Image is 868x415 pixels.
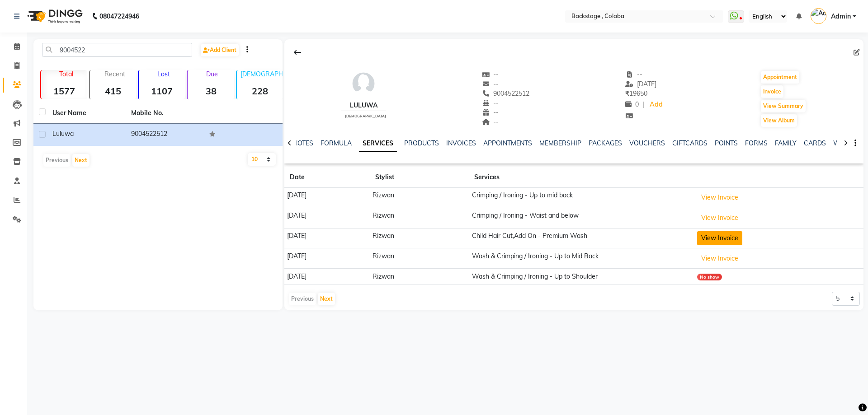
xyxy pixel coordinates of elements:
p: Total [45,70,87,78]
a: APPOINTMENTS [483,139,532,147]
td: [DATE] [284,228,370,248]
input: Search by Name/Mobile/Email/Code [42,43,192,57]
button: View Invoice [697,211,742,225]
a: POINTS [715,139,738,147]
p: Due [189,70,234,78]
td: Rizwan [370,208,469,228]
strong: 415 [90,85,136,97]
a: MEMBERSHIP [539,139,581,147]
span: | [642,100,644,109]
button: View Invoice [697,231,742,245]
button: Next [318,293,335,305]
a: PRODUCTS [404,139,439,147]
td: Child Hair Cut,Add On - Premium Wash [469,228,694,248]
p: Recent [94,70,136,78]
td: Rizwan [370,248,469,269]
button: View Summary [761,100,806,112]
th: User Name [47,103,126,124]
span: [DATE] [625,80,656,88]
button: Appointment [761,71,799,84]
th: Mobile No. [126,103,204,124]
button: View Album [761,114,797,127]
td: Wash & Crimping / Ironing - Up to Shoulder [469,269,694,284]
div: Luluwa [341,101,386,110]
span: 0 [625,100,639,108]
td: [DATE] [284,248,370,269]
td: [DATE] [284,188,370,208]
a: CARDS [804,139,826,147]
span: Admin [831,12,851,21]
a: FORMULA [321,139,352,147]
th: Services [469,167,694,188]
td: [DATE] [284,208,370,228]
a: INVOICES [446,139,476,147]
td: Crimping / Ironing - Up to mid back [469,188,694,208]
a: WALLET [833,139,859,147]
a: FORMS [745,139,768,147]
td: Wash & Crimping / Ironing - Up to Mid Back [469,248,694,269]
button: Invoice [761,85,783,98]
td: 9004522512 [126,124,204,146]
a: PACKAGES [589,139,622,147]
td: Rizwan [370,228,469,248]
td: Crimping / Ironing - Waist and below [469,208,694,228]
p: [DEMOGRAPHIC_DATA] [241,70,283,78]
div: Back to Client [288,44,307,61]
span: -- [482,108,499,117]
td: [DATE] [284,269,370,284]
b: 08047224946 [99,4,139,29]
p: Lost [142,70,185,78]
a: FAMILY [775,139,797,147]
a: GIFTCARDS [672,139,708,147]
button: View Invoice [697,252,742,266]
td: Rizwan [370,269,469,284]
strong: 38 [188,85,234,97]
td: Rizwan [370,188,469,208]
a: Add [648,98,664,111]
span: [DEMOGRAPHIC_DATA] [345,114,386,118]
img: Admin [811,8,826,24]
span: Luluwa [52,130,74,138]
span: -- [625,70,642,79]
strong: 1107 [139,85,185,97]
button: Next [72,154,90,167]
span: ₹ [625,89,629,98]
div: No show [697,274,722,280]
span: 19650 [625,89,647,98]
a: VOUCHERS [629,139,665,147]
a: SERVICES [359,135,397,152]
a: NOTES [293,139,313,147]
span: -- [482,99,499,107]
button: View Invoice [697,191,742,205]
img: logo [23,4,85,29]
th: Stylist [370,167,469,188]
a: Add Client [201,44,239,56]
img: avatar [350,70,377,97]
span: -- [482,80,499,88]
span: 9004522512 [482,89,530,98]
span: -- [482,118,499,126]
strong: 1577 [41,85,87,97]
span: -- [482,70,499,79]
strong: 228 [237,85,283,97]
th: Date [284,167,370,188]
